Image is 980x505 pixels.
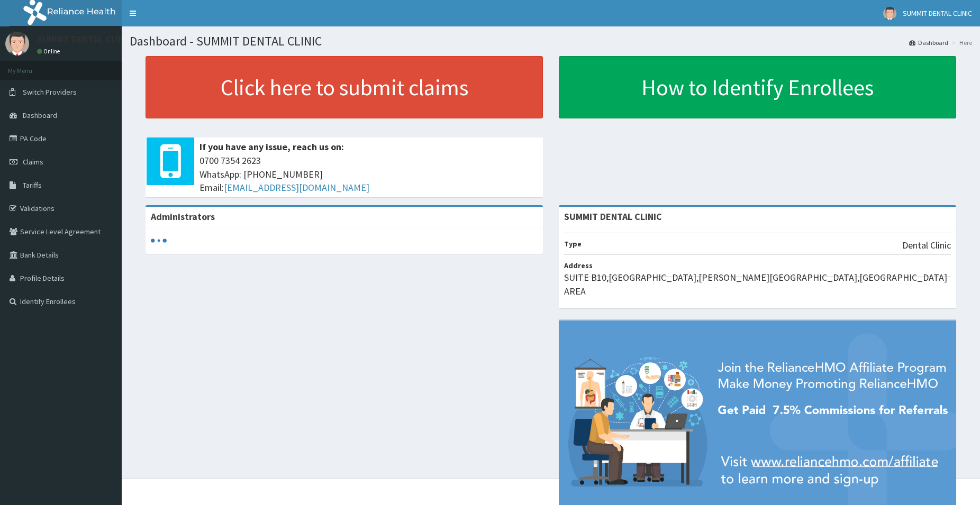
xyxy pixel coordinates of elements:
[909,38,948,47] a: Dashboard
[5,32,29,56] img: User Image
[23,157,43,167] span: Claims
[903,8,972,18] span: SUMMIT DENTAL CLINIC
[949,38,972,47] li: Here
[564,239,582,249] b: Type
[902,238,951,252] p: Dental Clinic
[23,111,57,120] span: Dashboard
[564,210,662,223] strong: SUMMIT DENTAL CLINIC
[151,210,215,223] b: Administrators
[151,233,167,249] svg: audio-loading
[559,56,956,118] a: How to Identify Enrollees
[224,181,369,194] a: [EMAIL_ADDRESS][DOMAIN_NAME]
[23,87,77,97] span: Switch Providers
[564,271,951,298] p: SUITE B10,[GEOGRAPHIC_DATA],[PERSON_NAME][GEOGRAPHIC_DATA],[GEOGRAPHIC_DATA] AREA
[564,261,593,270] b: Address
[146,56,543,118] a: Click here to submit claims
[130,34,972,48] h1: Dashboard - SUMMIT DENTAL CLINIC
[199,154,538,195] span: 0700 7354 2623 WhatsApp: [PHONE_NUMBER] Email:
[199,141,344,153] b: If you have any issue, reach us on:
[37,34,133,44] p: SUMMIT DENTAL CLINIC
[883,7,896,20] img: User Image
[37,48,62,55] a: Online
[23,180,42,190] span: Tariffs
